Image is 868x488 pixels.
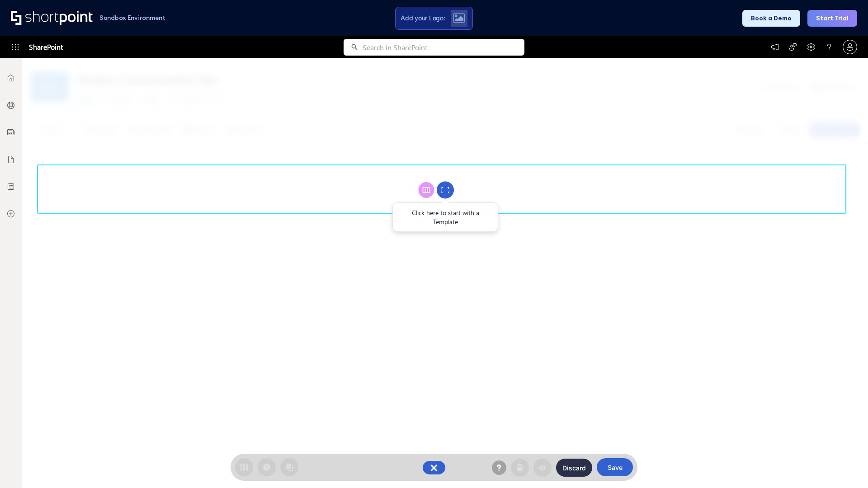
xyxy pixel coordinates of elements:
[29,36,63,58] span: SharePoint
[401,14,445,22] span: Add your Logo:
[99,15,165,20] h1: Sandbox Environment
[556,459,592,477] button: Discard
[363,39,524,56] input: Search in SharePoint
[453,13,465,23] img: Upload logo
[823,445,868,488] iframe: Chat Widget
[742,10,800,27] button: Book a Demo
[807,10,857,27] button: Start Trial
[597,458,633,476] button: Save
